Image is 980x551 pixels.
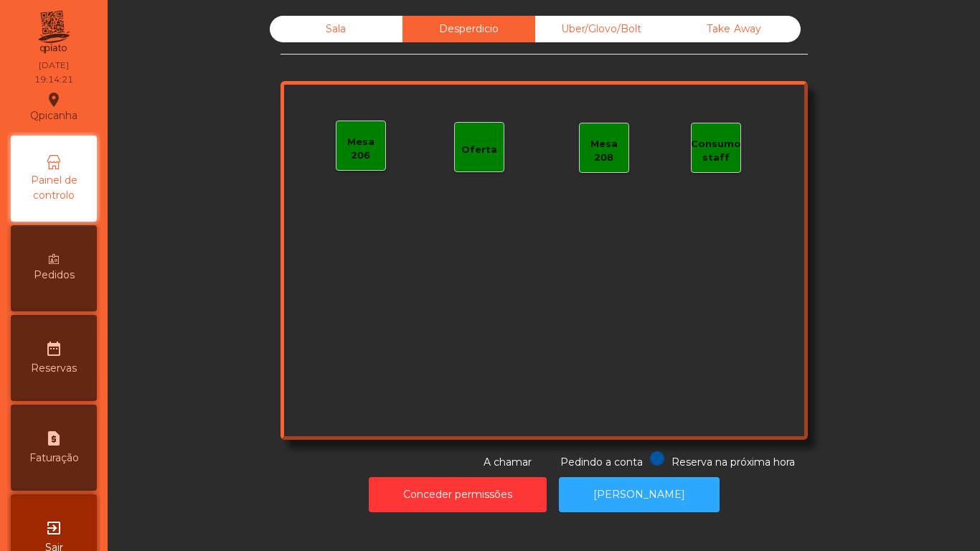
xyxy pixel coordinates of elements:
[560,456,643,468] span: Pedindo a conta
[484,456,532,468] span: A chamar
[14,173,93,203] span: Painel de controlo
[559,477,720,512] button: [PERSON_NAME]
[668,16,801,42] div: Take Away
[34,73,73,86] div: 19:14:21
[45,91,62,108] i: location_on
[461,143,497,157] div: Oferta
[691,137,741,165] div: Consumo staff
[31,361,77,376] span: Reservas
[45,340,62,357] i: date_range
[672,456,795,468] span: Reserva na próxima hora
[336,135,385,163] div: Mesa 206
[270,16,402,42] div: Sala
[36,7,71,57] img: qpiato
[369,477,547,512] button: Conceder permissões
[402,16,535,42] div: Desperdicio
[34,268,75,283] span: Pedidos
[45,430,62,447] i: request_page
[535,16,668,42] div: Uber/Glovo/Bolt
[39,59,69,72] div: [DATE]
[45,519,62,537] i: exit_to_app
[580,137,628,165] div: Mesa 208
[29,451,79,466] span: Faturação
[30,89,77,125] div: Qpicanha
